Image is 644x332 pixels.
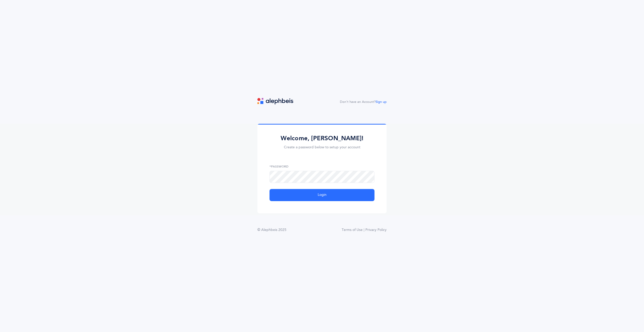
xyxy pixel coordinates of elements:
[342,227,387,233] a: Terms of Use | Privacy Policy
[270,134,374,142] h2: Welcome, [PERSON_NAME]!
[257,98,293,104] img: logo.svg
[375,100,387,104] a: Sign up
[257,227,286,233] div: © Alephbeis 2025
[318,192,327,198] span: Login
[270,189,374,201] button: Login
[340,100,387,105] div: Don't have an Account?
[270,164,374,169] label: *Password
[270,145,374,150] p: Create a password below to setup your account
